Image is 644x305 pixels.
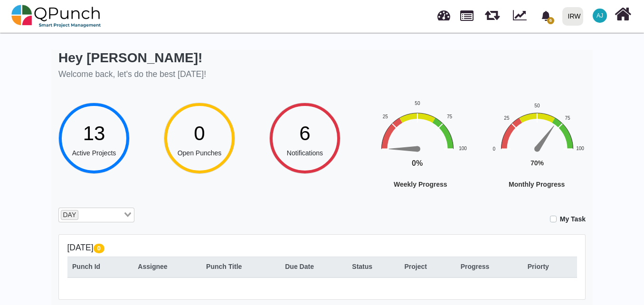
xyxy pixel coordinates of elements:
[459,146,467,151] text: 100
[375,99,522,217] svg: Interactive chart
[206,262,275,272] div: Punch Title
[534,103,540,108] text: 50
[389,146,417,152] path: 0 %. Speed.
[94,244,104,253] span: 0
[560,214,586,224] label: My Task
[79,210,122,220] input: Search for option
[404,262,450,272] div: Project
[530,159,544,167] text: 70%
[67,243,577,253] h5: [DATE]
[538,7,554,24] div: Notification
[58,208,134,223] div: Search for option
[83,122,105,144] span: 13
[287,149,323,157] span: Notifications
[461,262,518,272] div: Progress
[558,0,587,32] a: IRW
[72,149,116,157] span: Active Projects
[415,100,420,105] text: 50
[11,2,101,30] img: qpunch-sp.fa6292f.png
[597,13,603,19] span: AJ
[528,262,572,272] div: Priorty
[565,115,570,121] text: 75
[485,5,500,20] span: Releases
[138,262,196,272] div: Assignee
[299,122,310,144] span: 6
[615,5,631,23] i: Home
[547,17,554,24] span: 6
[352,262,394,272] div: Status
[447,114,453,119] text: 75
[480,99,627,217] div: Monthly Progress. Highcharts interactive chart.
[58,50,206,66] h2: Hey [PERSON_NAME]!
[285,262,342,272] div: Due Date
[587,0,613,31] a: AJ
[383,114,388,119] text: 25
[576,146,584,151] text: 100
[375,99,522,217] div: Weekly Progress. Highcharts interactive chart.
[58,69,206,79] h5: Welcome back, let's do the best [DATE]!
[508,0,535,32] div: Dynamic Report
[437,6,450,20] span: Dashboard
[61,210,78,220] span: DAY
[460,6,474,21] span: Projects
[178,149,222,157] span: Open Punches
[568,8,581,25] div: IRW
[535,124,556,151] path: 70 %. Speed.
[593,9,607,23] span: Abdullah Jahangir
[480,99,627,217] svg: Interactive chart
[504,115,510,121] text: 25
[72,262,128,272] div: Punch Id
[541,11,551,21] svg: bell fill
[394,181,447,188] text: Weekly Progress
[535,0,559,30] a: bell fill6
[194,122,205,144] span: 0
[509,181,565,188] text: Monthly Progress
[412,159,423,167] text: 0%
[493,146,496,151] text: 0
